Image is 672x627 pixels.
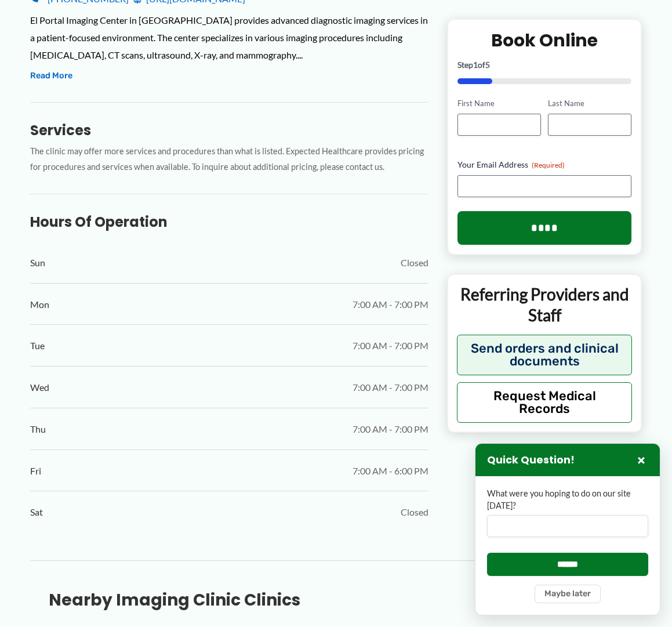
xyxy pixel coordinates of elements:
h3: Hours of Operation [30,213,428,231]
span: Wed [30,379,49,396]
span: 7:00 AM - 7:00 PM [353,421,428,438]
button: Maybe later [535,585,601,603]
span: Fri [30,462,41,480]
h2: Book Online [457,29,631,52]
label: Last Name [548,98,631,109]
span: 7:00 AM - 7:00 PM [353,337,428,354]
span: Sun [30,254,45,271]
h3: Nearby Imaging Clinic Clinics [49,590,300,611]
p: Referring Providers and Staff [457,284,632,326]
span: (Required) [532,161,565,169]
span: 1 [473,60,478,70]
span: Closed [401,503,428,521]
button: Request Medical Records [457,382,632,422]
h3: Quick Question! [487,454,575,467]
span: 7:00 AM - 7:00 PM [353,379,428,396]
span: Tue [30,337,45,354]
span: Sat [30,503,43,521]
button: Send orders and clinical documents [457,334,632,375]
span: Closed [401,254,428,271]
button: Close [634,453,648,467]
button: Read More [30,69,72,83]
div: El Portal Imaging Center in [GEOGRAPHIC_DATA] provides advanced diagnostic imaging services in a ... [30,12,428,63]
p: The clinic may offer more services and procedures than what is listed. Expected Healthcare provid... [30,144,428,175]
span: Mon [30,296,49,313]
span: 7:00 AM - 7:00 PM [353,296,428,313]
span: Thu [30,421,46,438]
span: 5 [485,60,490,70]
label: What were you hoping to do on our site [DATE]? [487,488,648,512]
p: Step of [457,61,631,69]
h3: Services [30,121,428,139]
label: First Name [457,98,541,109]
label: Your Email Address [457,159,631,171]
span: 7:00 AM - 6:00 PM [353,462,428,480]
